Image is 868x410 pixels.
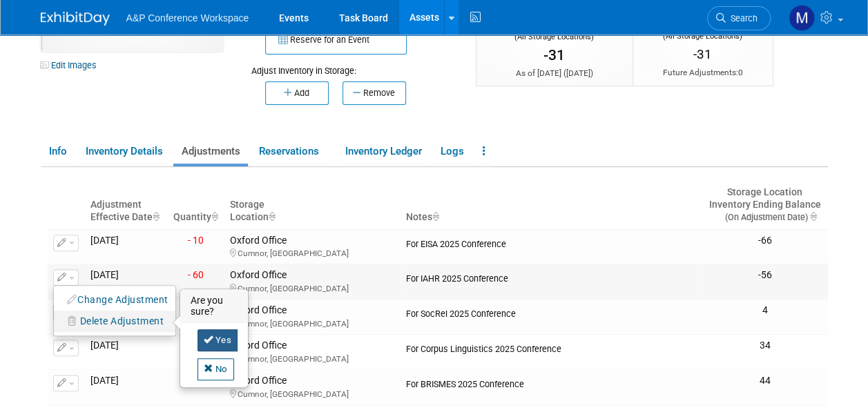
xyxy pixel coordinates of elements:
span: -31 [543,47,565,64]
div: Oxford Office [230,269,395,294]
th: Storage Location : activate to sort column ascending [224,181,401,229]
div: As of [DATE] ( ) [490,68,619,79]
div: For SocRel 2025 Conference [406,304,696,320]
div: Cumnor, [GEOGRAPHIC_DATA] [230,387,395,400]
img: ExhibitDay [41,12,110,26]
span: - 60 [188,269,204,280]
a: No [197,358,234,380]
th: Quantity : activate to sort column ascending [167,181,224,229]
div: Oxford Office [230,340,395,364]
div: (All Storage Locations) [647,29,759,42]
div: Cumnor, [GEOGRAPHIC_DATA] [230,317,395,329]
div: Oxford Office [230,375,395,400]
div: Future Adjustments: [647,67,759,79]
div: (All Storage Locations) [490,30,619,43]
div: For BRISMES 2025 Conference [406,375,696,390]
div: For EISA 2025 Conference [406,235,696,250]
span: [DATE] [566,68,590,78]
div: Adjust Inventory in Storage: [251,55,455,77]
a: Logs [432,139,472,164]
button: Remove [343,81,406,105]
div: 44 [707,375,822,387]
a: Inventory Details [77,139,171,164]
div: Oxford Office [230,304,395,329]
td: [DATE] [85,229,167,264]
a: Search [707,6,771,30]
div: 34 [707,340,822,352]
span: (On Adjustment Date) [713,212,807,222]
button: Add [265,81,329,105]
a: Reservations [251,139,334,164]
span: Search [726,13,758,23]
span: 0 [738,68,743,77]
th: Adjustment Effective Date : activate to sort column ascending [85,181,167,229]
span: Delete Adjustment [80,315,164,326]
div: Cumnor, [GEOGRAPHIC_DATA] [230,352,395,364]
div: Oxford Office [230,235,395,260]
div: -66 [707,235,822,247]
a: Yes [197,329,238,351]
a: Edit Images [41,57,102,74]
td: [DATE] [85,335,167,370]
div: For IAHR 2025 Conference [406,269,696,284]
th: Storage LocationInventory Ending Balance (On Adjustment Date) : activate to sort column ascending [702,181,827,229]
th: Notes : activate to sort column ascending [401,181,702,229]
td: [DATE] [85,370,167,405]
div: 4 [707,304,822,317]
img: Matt Hambridge [789,5,815,31]
span: -31 [693,46,712,62]
a: Inventory Ledger [337,139,430,164]
h3: Are you sure? [181,290,248,323]
a: Adjustments [173,139,248,164]
span: - 10 [188,235,204,246]
div: Cumnor, [GEOGRAPHIC_DATA] [230,282,395,294]
span: A&P Conference Workspace [126,12,249,23]
div: Cumnor, [GEOGRAPHIC_DATA] [230,246,395,259]
button: Change Adjustment [61,291,175,309]
td: [DATE] [85,264,167,300]
button: Reserve for an Event [265,26,407,55]
button: Delete Adjustment [61,312,171,331]
div: For Corpus Linguistics 2025 Conference [406,340,696,355]
a: Info [41,139,75,164]
div: -56 [707,269,822,282]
